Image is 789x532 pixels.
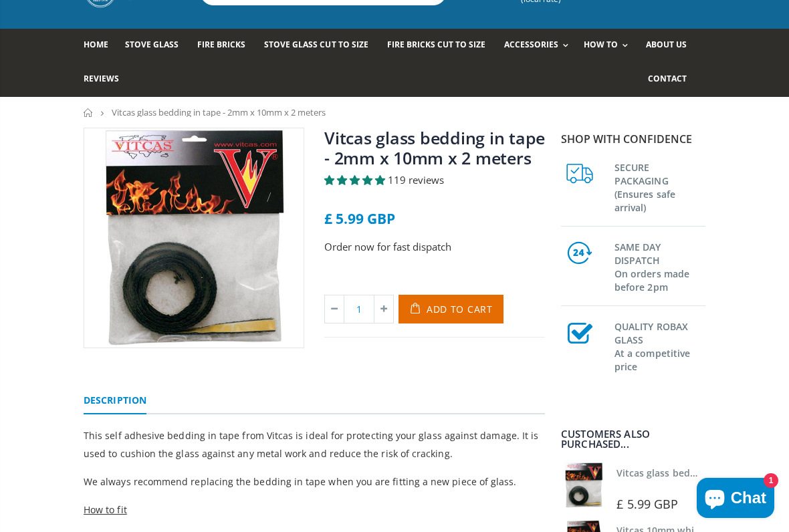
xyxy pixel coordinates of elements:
[324,239,545,255] p: Order now for fast dispatch
[561,429,705,449] div: Customers also purchased...
[646,29,697,63] a: About us
[125,29,189,63] a: Stove Glass
[427,303,493,315] span: Add to Cart
[504,29,575,63] a: Accessories
[324,173,388,186] span: 4.85 stars
[648,63,697,97] a: Contact
[84,108,94,117] a: Home
[324,126,545,169] a: Vitcas glass bedding in tape - 2mm x 10mm x 2 meters
[84,503,127,516] span: How to fit
[112,106,326,118] span: Vitcas glass bedding in tape - 2mm x 10mm x 2 meters
[197,39,245,50] span: Fire Bricks
[264,29,378,63] a: Stove Glass Cut To Size
[84,128,304,348] img: vitcas-stove-tape-self-adhesive-black_800x_crop_center.jpg
[614,317,705,374] h3: QUALITY ROBAX GLASS At a competitive price
[84,29,118,63] a: Home
[84,426,545,462] p: This self adhesive bedding in tape from Vitcas is ideal for protecting your glass against damage....
[399,295,503,323] button: Add to Cart
[387,39,485,50] span: Fire Bricks Cut To Size
[561,131,705,147] p: Shop with confidence
[646,39,687,50] span: About us
[84,473,545,491] p: We always recommend replacing the bedding in tape when you are fitting a new piece of glass.
[264,39,368,50] span: Stove Glass Cut To Size
[324,209,395,228] span: £ 5.99 GBP
[614,158,705,215] h3: SECURE PACKAGING (Ensures safe arrival)
[584,29,635,63] a: How To
[197,29,255,63] a: Fire Bricks
[648,73,687,84] span: Contact
[84,73,119,84] span: Reviews
[84,63,129,97] a: Reviews
[84,388,146,414] a: Description
[693,478,778,521] inbox-online-store-chat: Shopify online store chat
[387,29,495,63] a: Fire Bricks Cut To Size
[561,462,606,508] img: Vitcas stove glass bedding in tape
[388,173,444,186] span: 119 reviews
[584,39,618,50] span: How To
[616,496,678,512] span: £ 5.99 GBP
[614,238,705,294] h3: SAME DAY DISPATCH On orders made before 2pm
[504,39,558,50] span: Accessories
[84,39,108,50] span: Home
[125,39,179,50] span: Stove Glass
